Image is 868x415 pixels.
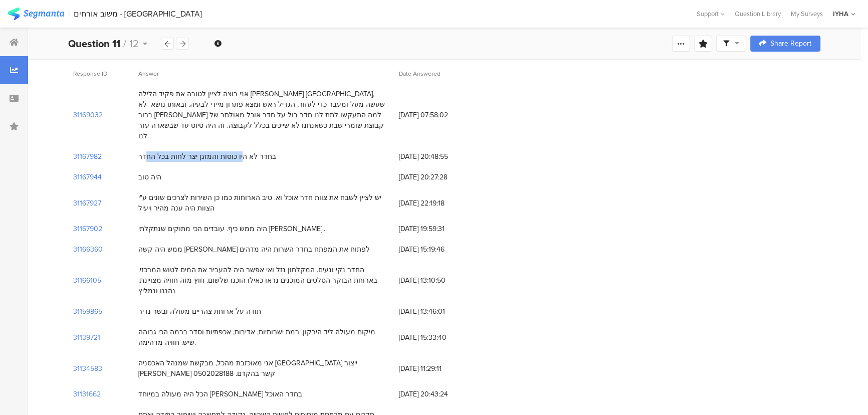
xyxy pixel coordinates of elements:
span: / [123,36,126,51]
span: Share Report [770,40,811,47]
section: 31167927 [73,198,101,209]
span: [DATE] 13:46:01 [399,306,479,317]
section: 31131662 [73,389,101,399]
section: 31167944 [73,172,102,182]
img: segmanta logo [8,8,64,20]
section: 31167902 [73,224,102,234]
a: My Surveys [786,9,828,19]
span: [DATE] 07:58:02 [399,110,479,120]
div: | [68,8,70,20]
section: 31166105 [73,275,101,286]
div: בחדר לא היו כוסות והמזגן יצר לחות בכל החדר [138,151,276,162]
div: תודה על ארוחת צהריים מעולה ובשר נדיר [138,306,261,317]
div: אני מאוכזבת מהכל, מבקשת שמנהל האכסניה [GEOGRAPHIC_DATA] ייצור [PERSON_NAME] קשר בהקדם. 0502028188 [138,358,389,379]
span: [DATE] 22:19:18 [399,198,479,209]
div: משוב אורחים - [GEOGRAPHIC_DATA] [74,9,202,19]
div: מיקום מעולה ליד הירקון, רמת ישרותיות, אדיבות, אכפתיות וסדר ברמה הכי גבוהה שיש. חוויה מדהימה. [138,327,389,348]
b: Question 11 [68,36,120,51]
section: 31139721 [73,332,100,343]
section: 31159865 [73,306,102,317]
div: יש לציין לשבח את צוות חדר אוכל וא. טיב הארוחות כמו כן השירות לצרכים שונים ע"י הצוות היה ענה מהיר ... [138,192,389,214]
span: [DATE] 19:59:31 [399,224,479,234]
span: [DATE] 20:43:24 [399,389,479,399]
div: הכל היה מעולה במיוחד [PERSON_NAME] בחדר האוכל [138,389,302,399]
section: 31134583 [73,363,102,374]
span: [DATE] 11:29:11 [399,363,479,374]
span: [DATE] 13:10:50 [399,275,479,286]
span: [DATE] 15:19:46 [399,244,479,255]
div: IYHA [833,9,848,19]
span: [DATE] 20:48:55 [399,151,479,162]
span: [DATE] 20:27:28 [399,172,479,182]
span: [DATE] 15:33:40 [399,332,479,343]
span: Answer [138,69,159,78]
section: 31166360 [73,244,103,255]
span: Date Answered [399,69,441,78]
section: 31169032 [73,110,103,120]
div: היה טוב [138,172,161,182]
span: 12 [129,36,139,51]
div: אני רוצה לציין לטובה את פקיד הלילה [PERSON_NAME] [GEOGRAPHIC_DATA], שעשה מעל ומעבר כדי לעזור, הגד... [138,89,389,141]
div: החדר נקי ונעים. המקלחון נזל ואי אפשר היה להעביר את המים לטוש המרכזי. בארוחת הבוקר הסלטים המוכנים ... [138,265,389,296]
span: Response ID [73,69,107,78]
div: ממש היה קשה [PERSON_NAME] לפתוח את המפתח בחדר השרות היה מדהים [138,244,370,255]
section: 31167982 [73,151,102,162]
div: Support [697,6,725,22]
a: Question Library [730,9,786,19]
div: היה ממש כיף. עובדים הכי מתוקים שנתקלתי [PERSON_NAME]... [138,224,327,234]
